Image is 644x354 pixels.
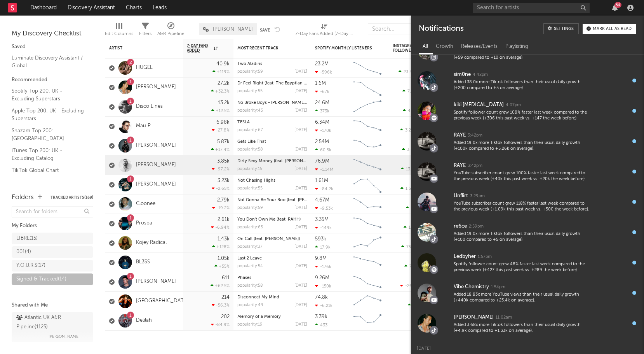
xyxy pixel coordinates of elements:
a: Disconnect My Mind [237,295,279,300]
a: [PERSON_NAME] [136,181,176,188]
a: Atlantic UK A&R Pipeline(1125)[PERSON_NAME] [12,312,93,342]
div: Ledbyher [454,252,476,261]
div: Last 2 Leave [237,256,307,261]
div: 23.2M [315,61,329,67]
div: On Call (feat. James Vickery) [237,237,307,241]
div: -9.53k [315,206,333,211]
div: [DATE] [294,167,307,171]
a: Memory of a Memory [237,315,281,319]
div: 9.8M [315,256,327,261]
div: Spotify follower count grew 48% faster last week compared to the previous week (+427 this past we... [454,261,590,273]
div: +62.5 % [211,283,230,288]
button: Mark all as read [583,24,636,34]
div: My Discovery Checklist [12,29,93,39]
div: -150k [315,284,331,289]
div: Added 18.83x more YouTube views than their usual daily growth (+440k compared to +23.4k on average). [454,292,590,304]
div: Added 38.0x more Tiktok followers than their usual daily growth (+200 compared to +5 on average). [454,79,590,91]
div: 4:42pm [473,72,488,78]
a: Luminate Discovery Assistant / Global [12,54,85,70]
div: RAYE [454,131,466,140]
a: [GEOGRAPHIC_DATA] [136,298,188,305]
div: You Don't Own Me (feat. RAHH) [237,217,307,222]
div: -27.8 % [212,128,230,133]
div: Shared with Me [12,301,93,310]
div: [DATE] [294,245,307,249]
button: Tracked Artists(169) [50,196,93,200]
span: 13.7k [406,167,416,172]
div: popularity: 58 [237,147,263,152]
div: ( ) [402,147,432,152]
div: -84.9 % [211,322,230,327]
div: [DATE] [294,264,307,268]
div: 7-Day Fans Added (7-Day Fans Added) [295,29,353,39]
svg: Chart title [350,156,385,175]
div: [PERSON_NAME] [454,313,494,322]
div: Growth [432,40,457,53]
div: 1.43k [218,237,230,242]
a: Delilah [136,317,152,324]
div: -97.2 % [212,166,230,172]
div: Edit Columns [105,29,133,39]
div: popularity: 59 [237,206,263,210]
input: Search... [368,23,426,35]
div: RAYE [454,161,466,170]
span: [PERSON_NAME] [49,332,80,341]
div: Added 6.09x more Instagram followers than their usual daily growth (+59 compared to +10 on average). [454,49,590,61]
span: 3.22k [405,128,416,133]
a: iTunes Top 200: UK - Excluding Catalog [12,146,85,162]
div: [DATE] [294,303,307,307]
a: Dr Feel Right (feat. The Egyptian Lover & Rome Fortune) [237,81,350,86]
div: A&R Pipeline [157,19,184,42]
div: popularity: 55 [237,186,263,191]
div: 2.61k [218,217,230,222]
svg: Chart title [350,214,385,233]
div: 24.6M [315,100,329,105]
div: [DATE] [294,322,307,327]
a: sim0ne4:42pmAdded 38.0x more Tiktok followers than their usual daily growth (+200 compared to +5 ... [411,65,644,96]
svg: Chart title [350,233,385,253]
a: kiki [MEDICAL_DATA]4:07pmSpotify follower count grew 108% faster last week compared to the previo... [411,96,644,126]
a: Not Chasing Highs [237,179,275,183]
a: On Call (feat. [PERSON_NAME]) [237,237,300,241]
span: 4.52k [408,109,419,113]
svg: Chart title [350,58,385,78]
a: Ledbyher1:57pmSpotify follower count grew 48% faster last week compared to the previous week (+42... [411,247,644,278]
div: 1.61M [315,178,328,183]
div: YouTube subscriber count grew 118% faster last week compared to the previous week (+1.09k this pa... [454,201,590,213]
div: -19.2 % [212,205,230,210]
a: RAYE3:42pmAdded 19.0x more Tiktok followers than their usual daily growth (+100k compared to +5.2... [411,126,644,156]
div: Spotify Monthly Listeners [315,46,373,51]
div: 60.5k [315,147,331,152]
div: ( ) [404,264,432,269]
div: ( ) [401,166,432,172]
div: Dr Feel Right (feat. The Egyptian Lover & Rome Fortune) [237,81,307,86]
div: [DATE] [411,338,644,354]
div: Spotify follower count grew 108% faster last week compared to the previous week (+306 this past w... [454,110,590,122]
div: ( ) [404,225,432,230]
div: -176k [315,264,331,269]
a: BL3SS [136,259,150,266]
div: kiki [MEDICAL_DATA] [454,100,504,110]
div: 6.98k [216,120,230,125]
svg: Chart title [350,292,385,311]
a: Prospa [136,220,152,227]
div: YouTube subscriber count grew 100% faster last week compared to the previous week (+40k this past... [454,170,590,182]
a: Dirty Sexy Money (feat. [PERSON_NAME] & French [US_STATE]) - [PERSON_NAME] Remix [237,159,416,163]
div: 2.54M [315,139,329,144]
a: Apple Top 200: UK - Excluding Superstars [12,107,85,123]
a: TESLA [237,120,250,124]
div: Settings [554,27,574,31]
a: [PERSON_NAME] [136,162,176,168]
div: -56.3 % [212,303,230,308]
div: 202 [221,314,230,319]
span: 1.59k [406,187,416,191]
div: Mark all as read [593,27,632,31]
div: popularity: 15 [237,167,262,171]
span: 70 [409,265,414,269]
div: popularity: 54 [237,264,263,268]
div: Not Gonna Be Your Boo (feat. Robin S) [237,198,307,202]
div: +128 % [212,244,230,249]
div: Notifications [419,23,463,34]
a: Vibe Chemistry1:54pmAdded 18.83x more YouTube views than their usual daily growth (+440k compared... [411,278,644,308]
div: 593k [315,237,326,242]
